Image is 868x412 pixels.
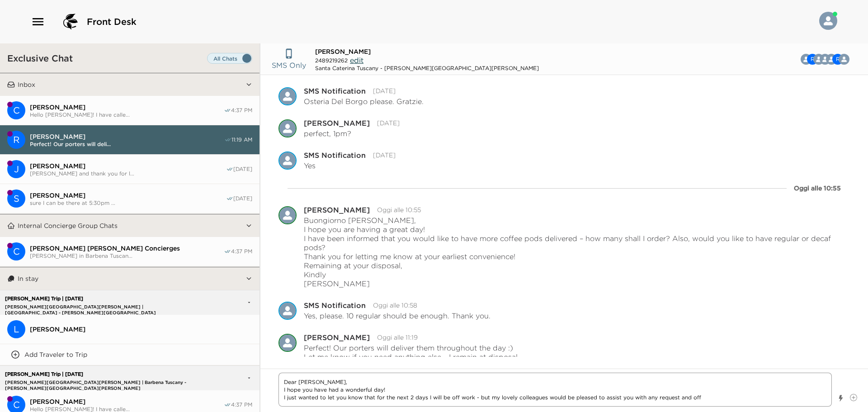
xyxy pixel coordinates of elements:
[3,296,198,302] p: [PERSON_NAME] Trip | [DATE]
[278,152,297,170] div: SMS Notification
[304,161,316,170] p: Yes
[278,302,297,320] img: S
[278,206,297,224] img: A
[278,119,297,137] img: C
[7,242,25,260] div: C
[304,119,370,127] div: [PERSON_NAME]
[30,133,224,141] span: [PERSON_NAME]
[7,160,25,178] div: Jeffrey Lyons
[3,379,198,385] p: [PERSON_NAME][GEOGRAPHIC_DATA][PERSON_NAME] | Barbena Tuscany - [PERSON_NAME][GEOGRAPHIC_DATA][PE...
[30,325,252,333] span: [PERSON_NAME]
[233,195,252,202] span: [DATE]
[304,206,370,213] div: [PERSON_NAME]
[7,131,25,149] div: R
[278,119,297,137] div: Chiara Leoni
[377,119,400,127] time: 2023-10-16T13:41:51.334Z
[30,141,224,147] span: Perfect! Our porters will deli...
[30,252,224,259] span: [PERSON_NAME] in Barbena Tuscan...
[7,101,25,119] div: C
[278,302,297,320] div: SMS Notification
[377,333,418,341] time: 2025-09-02T09:19:20.776Z
[30,398,224,406] span: [PERSON_NAME]
[7,101,25,119] div: Casali di Casole Concierge Team
[377,206,421,214] time: 2025-09-02T08:55:26.982Z
[304,302,366,309] div: SMS Notification
[7,160,25,178] div: J
[373,301,417,309] time: 2025-09-02T08:58:23.225Z
[304,343,519,370] p: Perfect! Our porters will deliver them throughout the day :) Let me know if you need anything els...
[819,12,837,30] img: User
[278,334,297,352] div: Arianna Paluffi
[272,60,306,71] p: SMS Only
[231,248,252,255] span: 4:37 PM
[231,401,252,408] span: 4:37 PM
[233,166,252,173] span: [DATE]
[30,244,224,252] span: [PERSON_NAME] [PERSON_NAME] Concierges
[814,50,857,68] button: CRCDBRA
[231,136,252,143] span: 11:19 AM
[7,189,25,208] div: S
[30,191,226,199] span: [PERSON_NAME]
[304,311,491,320] p: Yes, please. 10 regular should be enough. Thank you.
[7,189,25,208] div: Sasha McGrath
[304,152,366,159] div: SMS Notification
[7,131,25,149] div: Rob Holloway
[839,54,849,65] img: C
[30,170,226,177] span: [PERSON_NAME] and thank you for l...
[278,334,297,352] img: A
[794,184,841,193] div: Oggi alle 10:55
[315,47,371,56] span: [PERSON_NAME]
[18,81,35,89] p: Inbox
[304,216,850,288] p: Buongiorno [PERSON_NAME], I hope you are having a great day! I have been informed that you would ...
[30,199,226,206] span: sure I can be there at 5:30pm ...
[7,52,73,64] h3: Exclusive Chat
[315,57,348,64] span: 2489219262
[278,87,297,105] img: S
[278,152,297,170] img: S
[278,373,832,407] textarea: Write a message
[30,103,224,111] span: [PERSON_NAME]
[24,350,87,359] p: Add Traveler to Trip
[278,87,297,105] div: SMS Notification
[87,15,137,28] span: Front Desk
[7,320,25,338] div: Larry Haertel
[839,54,849,65] div: Casali di Casole Concierge Team
[3,371,198,377] p: [PERSON_NAME] Trip | [DATE]
[7,320,25,338] div: L
[60,11,81,33] img: logo
[304,97,424,106] p: Osteria Del Borgo please. Gratzie.
[30,162,226,170] span: [PERSON_NAME]
[18,275,38,283] p: In stay
[304,129,351,138] p: perfect, 1pm?
[373,87,396,95] time: 2023-10-16T13:41:34.515Z
[838,390,844,406] button: Show templates
[315,65,539,71] div: Santa Caterina Tuscany - [PERSON_NAME][GEOGRAPHIC_DATA][PERSON_NAME]
[207,53,252,64] label: Set all destinations
[18,222,118,230] p: Internal Concierge Group Chats
[278,206,297,224] div: Arianna Paluffi
[7,242,25,260] div: Casali di Casole
[373,151,396,159] time: 2023-10-16T13:51:59.934Z
[15,214,245,237] button: Internal Concierge Group Chats
[350,56,363,65] span: edit
[15,267,245,290] button: In stay
[15,73,245,96] button: Inbox
[304,334,370,341] div: [PERSON_NAME]
[3,304,198,310] p: [PERSON_NAME][GEOGRAPHIC_DATA][PERSON_NAME] | [GEOGRAPHIC_DATA] - [PERSON_NAME][GEOGRAPHIC_DATA][...
[231,107,252,114] span: 4:37 PM
[30,111,224,118] span: Hello [PERSON_NAME]! I have calle...
[304,87,366,95] div: SMS Notification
